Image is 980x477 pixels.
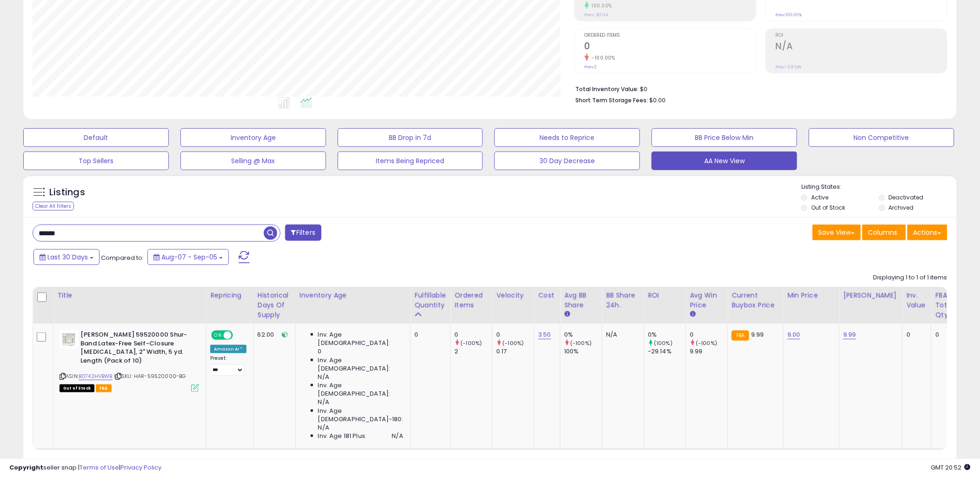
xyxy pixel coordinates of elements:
div: BB Share 24h. [606,291,640,310]
div: 0 [935,331,950,339]
span: Compared to: [101,253,144,262]
div: Avg Win Price [690,291,724,310]
div: 0 [907,331,924,339]
span: 0 [318,347,322,356]
button: BB Price Below Min [652,128,797,147]
button: Inventory Age [180,128,326,147]
button: Filters [285,225,321,241]
b: Total Inventory Value: [576,85,639,93]
small: Prev: -29.14% [776,64,802,70]
b: Short Term Storage Fees: [576,96,648,104]
small: (-100%) [461,339,482,347]
button: Non Competitive [809,128,954,147]
div: 9.99 [690,347,727,356]
div: 0.17 [496,347,534,356]
button: Aug-07 - Sep-05 [147,249,229,265]
div: Avg BB Share [564,291,598,310]
span: Inv. Age [DEMOGRAPHIC_DATA]: [318,331,403,347]
div: Clear All Filters [33,202,74,211]
button: 30 Day Decrease [494,152,640,170]
div: Repricing [210,291,250,300]
span: Inv. Age 181 Plus: [318,432,367,440]
div: Preset: [210,355,247,376]
div: FBA Total Qty [935,291,953,320]
span: Inv. Age [DEMOGRAPHIC_DATA]-180: [318,407,403,424]
div: 0 [414,331,443,339]
div: Amazon AI * [210,345,247,353]
label: Deactivated [889,193,924,201]
label: Out of Stock [811,204,845,212]
small: (100%) [654,339,673,347]
label: Active [811,193,828,201]
button: AA New View [652,152,797,170]
span: N/A [318,373,329,381]
small: FBA [732,331,749,341]
div: 0 [496,331,534,339]
div: Cost [538,291,556,300]
div: Inventory Age [300,291,407,300]
button: Needs to Reprice [494,128,640,147]
span: Inv. Age [DEMOGRAPHIC_DATA]: [318,381,403,398]
button: Default [23,128,169,147]
div: 0 [454,331,492,339]
span: Last 30 Days [47,252,88,262]
div: Fulfillable Quantity [414,291,447,310]
strong: Copyright [9,463,43,472]
div: -29.14% [648,347,686,356]
div: Inv. value [907,291,927,310]
button: Save View [813,225,861,240]
span: N/A [318,398,329,406]
div: Title [57,291,202,300]
span: | SKU: HAR-59520000-BG [114,372,186,380]
small: (-100%) [503,339,524,347]
div: N/A [606,331,637,339]
div: Displaying 1 to 1 of 1 items [873,273,947,282]
a: Privacy Policy [120,463,161,472]
span: Ordered Items [585,33,756,38]
a: 9.00 [787,330,800,339]
a: Terms of Use [80,463,119,472]
span: 9.99 [752,330,765,339]
small: Avg Win Price. [690,310,695,318]
small: Prev: 100.00% [776,12,802,18]
small: (-100%) [696,339,717,347]
button: Selling @ Max [180,152,326,170]
span: Inv. Age [DEMOGRAPHIC_DATA]: [318,356,403,373]
span: $0.00 [650,96,666,105]
label: Archived [889,204,914,212]
h5: Listings [49,186,85,199]
h2: 0 [585,41,756,53]
span: Columns [868,228,898,237]
div: Historical Days Of Supply [258,291,292,320]
b: [PERSON_NAME] 59520000 Shur-Band Latex-Free Self-Closure [MEDICAL_DATA], 2" Width, 5 yd. Length (... [80,331,193,367]
button: Items Being Repriced [338,152,483,170]
button: Top Sellers [23,152,169,170]
button: Actions [907,225,947,240]
span: N/A [392,432,403,440]
div: 0% [564,331,602,339]
img: 21CEqWxeqbL._SL40_.jpg [60,331,78,349]
span: OFF [232,331,247,339]
div: seller snap | | [9,464,161,472]
span: N/A [318,424,329,432]
div: 0% [648,331,686,339]
span: 2025-10-6 20:52 GMT [931,463,971,472]
h2: N/A [776,41,947,53]
div: Min Price [787,291,835,300]
span: ROI [776,33,947,38]
a: 3.50 [538,330,551,339]
button: Columns [862,225,906,240]
button: Last 30 Days [33,249,100,265]
a: 9.99 [843,330,856,339]
div: ROI [648,291,682,300]
div: 62.00 [258,331,288,339]
small: -100.00% [589,54,615,61]
div: ASIN: [60,331,199,391]
small: Avg BB Share. [564,310,570,318]
small: Prev: 2 [585,64,597,70]
span: ON [212,331,224,339]
span: All listings that are currently out of stock and unavailable for purchase on Amazon [60,384,94,392]
li: $0 [576,83,940,94]
div: Velocity [496,291,530,300]
small: 100.00% [589,2,613,9]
